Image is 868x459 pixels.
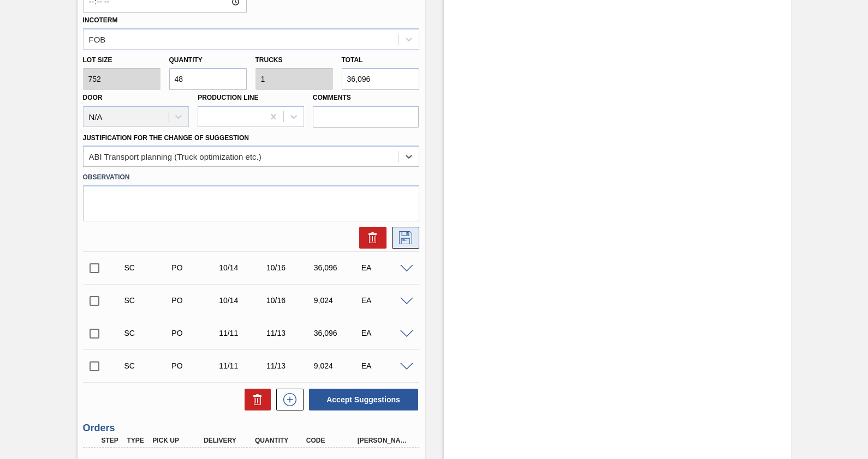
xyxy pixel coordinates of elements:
label: Lot size [83,52,160,68]
div: 36,096 [311,329,363,337]
div: 10/16/2025 [264,296,316,305]
div: 11/13/2025 [264,361,316,370]
div: Accept Suggestions [304,388,419,412]
label: Incoterm [83,16,118,24]
div: EA [359,296,411,305]
label: Production Line [198,94,258,101]
label: Justification for the Change of Suggestion [83,134,249,142]
div: 11/11/2025 [216,361,268,370]
div: ABI Transport planning (Truck optimization etc.) [89,152,261,161]
div: 10/14/2025 [216,263,268,272]
button: Accept Suggestions [309,389,418,410]
div: Purchase order [169,263,221,272]
div: Save Suggestion [387,227,419,249]
div: 9,024 [311,361,363,370]
div: Suggestion Created [122,263,174,272]
h3: Orders [83,422,419,434]
label: Quantity [169,56,203,64]
label: Comments [313,90,419,106]
div: Suggestion Created [122,329,174,337]
div: Suggestion Created [122,361,174,370]
label: Trucks [255,56,283,64]
div: Delete Suggestions [239,389,271,410]
div: Type [124,437,150,444]
div: EA [359,329,411,337]
div: Quantity [252,437,308,444]
div: Delete Suggestion [354,227,387,249]
div: Purchase order [169,361,221,370]
div: EA [359,263,411,272]
div: Purchase order [169,329,221,337]
label: Total [342,56,363,64]
div: Delivery [201,437,257,444]
div: Code [304,437,360,444]
div: 9,024 [311,296,363,305]
div: FOB [89,34,106,44]
div: Suggestion Created [122,296,174,305]
label: Door [83,94,103,101]
div: [PERSON_NAME]. ID [355,437,411,444]
div: 11/13/2025 [264,329,316,337]
div: EA [359,361,411,370]
div: 11/11/2025 [216,329,268,337]
div: 36,096 [311,263,363,272]
div: 10/16/2025 [264,263,316,272]
div: Step [99,437,124,444]
div: 10/14/2025 [216,296,268,305]
div: Purchase order [169,296,221,305]
div: Pick up [150,437,206,444]
div: New suggestion [271,389,304,410]
label: Observation [83,170,419,185]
